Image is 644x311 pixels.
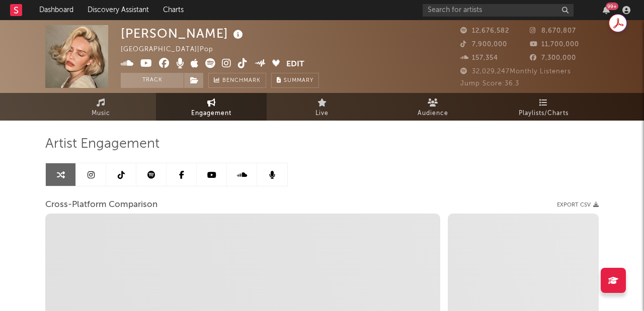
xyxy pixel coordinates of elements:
span: 32,029,247 Monthly Listeners [460,68,571,75]
span: Music [92,108,110,120]
div: [PERSON_NAME] [121,25,246,42]
button: 99+ [603,6,610,14]
a: Audience [377,93,488,121]
button: Export CSV [557,202,599,208]
button: Edit [286,58,304,71]
a: Playlists/Charts [488,93,599,121]
span: Cross-Platform Comparison [45,199,157,211]
input: Search for artists [423,4,574,17]
button: Summary [271,73,319,88]
span: 157,354 [460,55,498,61]
span: Benchmark [222,75,261,87]
span: Audience [418,108,448,120]
a: Benchmark [208,73,266,88]
a: Live [267,93,377,121]
span: Live [315,108,329,120]
span: Playlists/Charts [519,108,569,120]
span: 7,300,000 [530,55,576,61]
button: Track [121,73,184,88]
span: 12,676,582 [460,28,509,34]
span: Engagement [191,108,231,120]
div: 99 + [606,3,618,10]
span: 7,900,000 [460,41,507,48]
span: Summary [284,78,313,83]
span: 8,670,807 [530,28,576,34]
a: Engagement [156,93,267,121]
span: 11,700,000 [530,41,579,48]
span: Jump Score: 36.3 [460,80,519,87]
div: [GEOGRAPHIC_DATA] | Pop [121,44,225,56]
span: Artist Engagement [45,138,159,150]
a: Music [45,93,156,121]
